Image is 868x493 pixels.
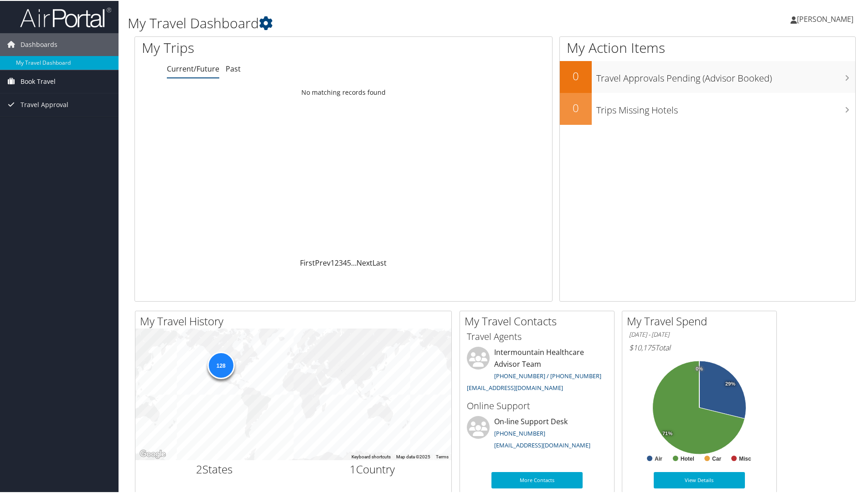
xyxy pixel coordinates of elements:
a: Terms (opens in new tab) [436,453,449,458]
img: airportal-logo.png [20,6,111,27]
span: Dashboards [21,32,57,55]
tspan: 29% [725,380,735,386]
a: More Contacts [491,471,583,488]
span: 2 [196,461,202,476]
h3: Travel Approvals Pending (Advisor Booked) [596,67,855,84]
text: Hotel [681,455,694,461]
tspan: 71% [662,430,672,436]
h3: Travel Agents [467,329,607,342]
a: [PHONE_NUMBER] [494,428,545,437]
span: 1 [350,461,356,476]
a: 5 [347,257,351,267]
a: Past [226,63,241,73]
span: [PERSON_NAME] [797,13,853,23]
a: Next [356,257,372,267]
h2: My Travel History [140,313,451,328]
span: Map data ©2025 [396,453,430,458]
li: Intermountain Healthcare Advisor Team [462,346,612,395]
h3: Online Support [467,399,607,411]
span: Book Travel [21,69,56,92]
h1: My Travel Dashboard [128,13,618,32]
a: View Details [654,471,745,488]
h2: 0 [560,67,592,83]
h2: My Travel Contacts [465,313,614,328]
text: Air [655,455,662,461]
a: Last [372,257,387,267]
a: 3 [339,257,343,267]
li: On-line Support Desk [462,415,612,452]
tspan: 0% [696,365,703,371]
h2: My Travel Spend [627,313,776,328]
h6: [DATE] - [DATE] [629,329,770,338]
h2: 0 [560,99,592,115]
text: Misc [739,455,751,461]
a: 2 [335,257,339,267]
a: [EMAIL_ADDRESS][DOMAIN_NAME] [467,383,563,391]
h2: States [142,461,287,476]
span: $10,175 [629,342,655,352]
a: [PERSON_NAME] [790,5,863,32]
h1: My Action Items [560,37,855,56]
div: 128 [207,351,234,378]
span: Travel Approval [21,92,68,115]
a: First [300,257,315,267]
a: Open this area in Google Maps (opens a new window) [138,447,168,459]
a: 0Trips Missing Hotels [560,92,855,124]
td: No matching records found [135,83,552,100]
a: Prev [315,257,331,267]
a: 1 [331,257,335,267]
text: Car [712,455,721,461]
h1: My Trips [142,37,372,56]
h2: Country [300,461,445,476]
a: 0Travel Approvals Pending (Advisor Booked) [560,60,855,92]
a: [PHONE_NUMBER] / [PHONE_NUMBER] [494,371,601,379]
img: Google [138,447,168,459]
span: … [351,257,356,267]
a: Current/Future [167,63,219,73]
button: Keyboard shortcuts [351,453,391,459]
a: 4 [343,257,347,267]
h6: Total [629,342,770,352]
a: [EMAIL_ADDRESS][DOMAIN_NAME] [494,440,590,448]
h3: Trips Missing Hotels [596,98,855,116]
